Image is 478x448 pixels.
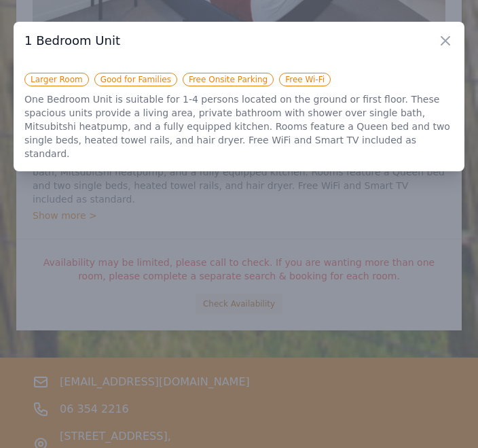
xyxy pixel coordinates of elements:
span: Good for Families [94,73,177,86]
span: Larger Room [24,73,89,86]
span: Free Wi-Fi [279,73,331,86]
span: Free Onsite Parking [183,73,274,86]
p: One Bedroom Unit is suitable for 1-4 persons located on the ground or first floor. These spacious... [24,92,454,160]
h3: 1 Bedroom Unit [24,33,454,49]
